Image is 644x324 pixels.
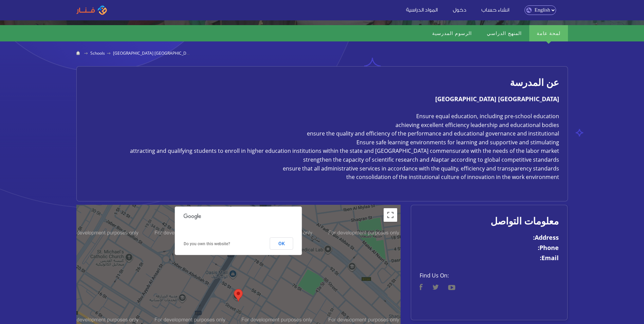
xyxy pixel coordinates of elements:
[76,51,82,56] a: Home
[85,164,559,173] li: ensure that all administrative services in accordance with the quality, efficiency and transparen...
[85,138,559,147] li: Ensure safe learning environments for learning and supportive and stimulating
[113,50,195,56] span: [GEOGRAPHIC_DATA] [GEOGRAPHIC_DATA]
[529,25,568,41] a: لمحة عامة
[85,129,559,138] li: ensure the quality and efficiency of the performance and educational governance and institutional
[526,7,532,13] img: language.png
[384,208,397,222] button: Toggle fullscreen view
[538,244,559,252] strong: Phone:
[90,50,105,56] a: Schools
[417,284,425,290] a: facebook
[479,25,529,41] a: المنهج الدراسي
[432,284,441,290] a: twitter
[85,173,559,182] li: the consolidation of the institutional culture of innovation in the work environment
[399,6,444,13] a: المواد الدراسية
[420,213,559,229] h2: معلومات التواصل
[85,147,559,156] li: attracting and qualifying students to enroll in higher education institutions within the state an...
[85,112,559,121] li: Ensure equal education, including pre-school education
[447,284,456,290] a: youtube
[184,226,277,232] span: This page can't load Google Maps correctly.
[420,271,559,280] span: Find us on:
[533,233,559,241] strong: Address:
[475,6,516,13] a: انشاء حساب
[85,75,559,90] h2: عن المدرسة
[446,6,473,13] a: دخول
[270,237,293,250] button: OK
[85,121,559,130] li: achieving excellent efficiency leadership and educational bodies
[425,25,479,41] a: الرسوم المدرسية
[184,241,230,246] a: Do you own this website?
[85,156,559,164] li: strengthen the capacity of scientific research and Alaptar according to global competitive standards
[540,254,559,262] strong: Email:
[435,95,559,103] strong: [GEOGRAPHIC_DATA] [GEOGRAPHIC_DATA]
